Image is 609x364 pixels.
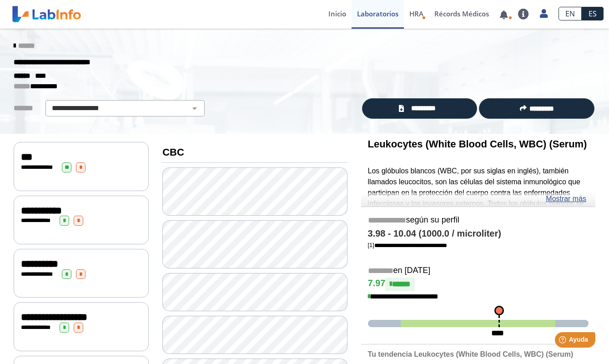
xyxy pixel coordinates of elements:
span: HRA [409,9,423,18]
a: EN [559,7,582,20]
p: Los glóbulos blancos (WBC, por sus siglas en inglés), también llamados leucocitos, son las célula... [368,166,589,318]
b: Leukocytes (White Blood Cells, WBC) (Serum) [368,138,587,150]
b: CBC [162,147,184,158]
h4: 7.97 [368,278,589,291]
h4: 3.98 - 10.04 (1000.0 / microliter) [368,228,589,239]
h5: en [DATE] [368,266,589,276]
a: [1] [368,242,447,248]
b: Tu tendencia Leukocytes (White Blood Cells, WBC) (Serum) [368,350,574,358]
a: Mostrar más [546,193,586,204]
iframe: Help widget launcher [528,329,599,354]
a: ES [582,7,604,20]
h5: según su perfil [368,215,589,226]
